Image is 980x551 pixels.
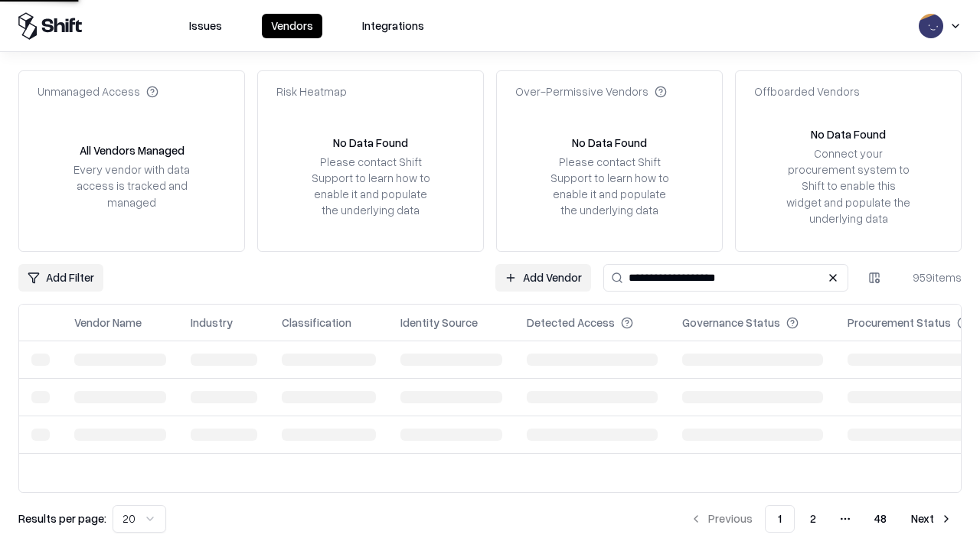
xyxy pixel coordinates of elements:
[400,315,478,331] div: Identity Source
[74,315,142,331] div: Vendor Name
[811,126,886,142] div: No Data Found
[681,505,962,533] nav: pagination
[682,315,780,331] div: Governance Status
[180,14,231,38] button: Issues
[333,135,408,151] div: No Data Found
[18,264,103,292] button: Add Filter
[785,145,912,227] div: Connect your procurement system to Shift to enable this widget and populate the underlying data
[68,161,195,210] div: Every vendor with data access is tracked and managed
[798,505,828,533] button: 2
[765,505,795,533] button: 1
[262,14,322,38] button: Vendors
[572,135,647,151] div: No Data Found
[515,83,667,99] div: Over-Permissive Vendors
[18,510,106,527] p: Results per page:
[191,315,233,331] div: Industry
[754,83,860,99] div: Offboarded Vendors
[282,315,351,331] div: Classification
[902,505,962,533] button: Next
[900,269,962,285] div: 959 items
[276,83,347,99] div: Risk Heatmap
[862,505,899,533] button: 48
[38,83,158,99] div: Unmanaged Access
[527,315,615,331] div: Detected Access
[546,154,673,219] div: Please contact Shift Support to learn how to enable it and populate the underlying data
[848,315,951,331] div: Procurement Status
[495,264,591,292] a: Add Vendor
[80,142,185,158] div: All Vendors Managed
[353,14,433,38] button: Integrations
[307,154,434,219] div: Please contact Shift Support to learn how to enable it and populate the underlying data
